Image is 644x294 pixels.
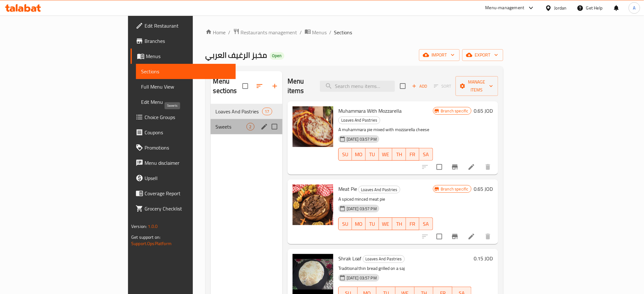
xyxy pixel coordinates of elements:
a: Coverage Report [131,186,236,201]
a: Edit Menu [136,94,236,110]
p: A spiced minced meat pie [338,195,433,203]
a: Menus [305,28,327,37]
button: TH [392,148,406,161]
span: مخبز الرغيف العربي [206,48,267,62]
button: MO [352,217,365,230]
span: TU [368,150,376,159]
button: Add section [267,78,282,94]
button: export [462,49,503,61]
button: delete [480,159,496,175]
a: Upsell [131,170,236,186]
a: Menu disclaimer [131,155,236,170]
span: Edit Restaurant [145,22,231,30]
span: Add item [410,81,430,91]
span: SA [422,219,430,229]
span: 1.0.0 [148,222,158,231]
div: Sweets2edit [211,119,282,134]
span: A [633,4,636,11]
span: Get support on: [131,233,160,241]
span: Select to update [433,160,446,174]
a: Menus [131,49,236,64]
button: import [419,49,460,61]
span: Shrak Loaf [338,254,362,263]
span: Select section first [430,81,456,91]
span: Meat Pie [338,184,357,194]
span: [DATE] 03:57 PM [344,275,379,281]
span: TU [368,219,376,229]
span: Choice Groups [145,113,231,121]
span: Version: [131,222,147,231]
span: Upsell [145,174,231,182]
div: Loaves And Pastries [363,255,405,263]
span: TH [395,219,403,229]
img: Meat Pie [293,184,333,225]
button: Add [410,81,430,91]
h6: 0.65 JOD [474,184,493,193]
span: Sections [334,29,352,36]
span: MO [355,219,363,229]
span: [DATE] 03:57 PM [344,136,379,142]
div: Open [270,52,284,60]
span: Restaurants management [241,29,297,36]
div: Loaves And Pastries [338,117,380,124]
a: Edit Restaurant [131,18,236,33]
img: Muhammara With Mozzarella [293,106,333,147]
a: Coupons [131,125,236,140]
span: export [467,51,498,59]
a: Edit menu item [468,163,475,171]
a: Promotions [131,140,236,155]
h6: 0.15 JOD [474,254,493,263]
span: Coverage Report [145,190,231,197]
span: Menu disclaimer [145,159,231,167]
p: A muhammara pie mixed with mozzarella cheese [338,126,433,134]
span: Loaves And Pastries [359,186,400,193]
span: Edit Menu [141,98,231,106]
span: Menus [312,29,327,36]
button: delete [480,229,496,244]
button: Manage items [456,76,498,96]
button: WE [379,217,392,230]
div: Loaves And Pastries17 [211,104,282,119]
span: SA [422,150,430,159]
nav: breadcrumb [206,28,503,37]
span: 2 [247,124,254,130]
span: import [424,51,455,59]
span: Sweets [216,123,247,130]
span: Sections [141,68,231,75]
button: edit [260,122,269,131]
span: 17 [262,109,272,115]
span: Promotions [145,144,231,151]
span: WE [382,219,390,229]
span: SU [341,150,349,159]
button: SU [338,217,352,230]
div: Jordan [554,4,567,11]
span: Select to update [433,230,446,243]
span: Menus [146,52,231,60]
div: Menu-management [485,4,525,12]
li: / [300,29,302,36]
span: Loaves And Pastries [339,117,380,124]
span: Full Menu View [141,83,231,90]
span: Coupons [145,129,231,136]
span: [DATE] 03:57 PM [344,206,379,212]
button: MO [352,148,365,161]
button: FR [406,217,419,230]
a: Full Menu View [136,79,236,94]
span: MO [355,150,363,159]
button: SA [419,217,433,230]
a: Support.OpsPlatform [131,239,172,248]
a: Grocery Checklist [131,201,236,216]
span: Loaves And Pastries [216,108,262,115]
span: Select section [396,79,410,93]
button: FR [406,148,419,161]
button: Branch-specific-item [447,229,463,244]
span: Grocery Checklist [145,205,231,212]
div: Loaves And Pastries [358,186,400,193]
span: FR [409,219,417,229]
a: Edit menu item [468,233,475,240]
button: WE [379,148,392,161]
a: Restaurants management [233,28,297,37]
span: FR [409,150,417,159]
div: items [247,123,254,130]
